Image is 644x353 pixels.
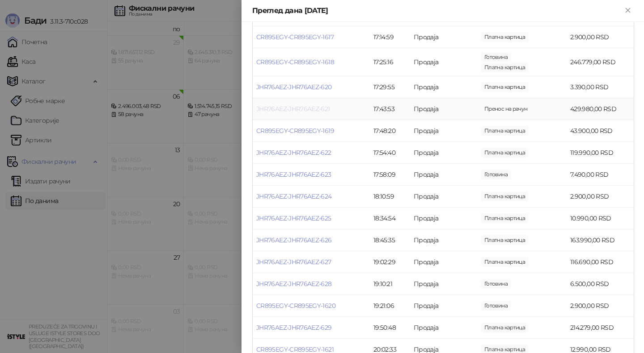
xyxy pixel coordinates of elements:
[256,58,334,66] a: CR895EGY-CR895EGY-1618
[410,251,477,273] td: Продаја
[410,164,477,186] td: Продаја
[410,98,477,120] td: Продаја
[567,76,634,98] td: 3.390,00 RSD
[256,33,334,41] a: CR895EGY-CR895EGY-1617
[256,236,332,244] a: JHR76AEZ-JHR76AEZ-626
[370,142,410,164] td: 17:54:40
[370,186,410,208] td: 18:10:59
[370,251,410,273] td: 19:02:29
[567,273,634,295] td: 6.500,00 RSD
[256,302,335,310] a: CR895EGY-CR895EGY-1620
[567,164,634,186] td: 7.490,00 RSD
[623,5,633,16] button: Close
[410,186,477,208] td: Продаја
[370,48,410,76] td: 17:25:16
[256,324,332,332] a: JHR76AEZ-JHR76AEZ-629
[567,48,634,76] td: 246.779,00 RSD
[567,142,634,164] td: 119.990,00 RSD
[481,170,511,179] span: 7.490,00
[567,186,634,208] td: 2.900,00 RSD
[370,317,410,339] td: 19:50:48
[370,120,410,142] td: 17:48:20
[410,317,477,339] td: Продаја
[481,32,529,42] span: 2.900,00
[567,295,634,317] td: 2.900,00 RSD
[481,191,529,201] span: 2.900,00
[481,52,511,62] span: 240.779,00
[370,229,410,251] td: 18:45:35
[567,120,634,142] td: 43.900,00 RSD
[410,26,477,48] td: Продаја
[410,76,477,98] td: Продаја
[256,170,331,179] a: JHR76AEZ-JHR76AEZ-623
[370,26,410,48] td: 17:14:59
[410,142,477,164] td: Продаја
[370,98,410,120] td: 17:43:53
[567,98,634,120] td: 429.980,00 RSD
[410,208,477,229] td: Продаја
[410,48,477,76] td: Продаја
[481,82,529,92] span: 3.390,00
[481,301,511,311] span: 2.900,00
[256,192,332,200] a: JHR76AEZ-JHR76AEZ-624
[256,83,332,91] a: JHR76AEZ-JHR76AEZ-620
[256,258,331,266] a: JHR76AEZ-JHR76AEZ-627
[256,127,334,135] a: CR895EGY-CR895EGY-1619
[256,214,331,222] a: JHR76AEZ-JHR76AEZ-625
[567,251,634,273] td: 116.690,00 RSD
[481,235,529,245] span: 163.990,00
[370,208,410,229] td: 18:34:54
[256,149,331,157] a: JHR76AEZ-JHR76AEZ-622
[252,5,623,16] div: Преглед дана [DATE]
[567,229,634,251] td: 163.990,00 RSD
[370,164,410,186] td: 17:58:09
[481,104,531,114] span: 429.980,00
[410,273,477,295] td: Продаја
[567,208,634,229] td: 10.990,00 RSD
[256,105,330,113] a: JHR76AEZ-JHR76AEZ-621
[370,295,410,317] td: 19:21:06
[481,323,529,332] span: 214.279,00
[370,76,410,98] td: 17:29:55
[410,295,477,317] td: Продаја
[256,280,332,288] a: JHR76AEZ-JHR76AEZ-628
[370,273,410,295] td: 19:10:21
[481,257,529,267] span: 116.690,00
[410,120,477,142] td: Продаја
[481,62,529,72] span: 6.000,00
[481,213,529,223] span: 10.990,00
[410,229,477,251] td: Продаја
[481,279,511,289] span: 6.500,00
[481,148,529,158] span: 119.990,00
[567,26,634,48] td: 2.900,00 RSD
[481,126,529,136] span: 43.900,00
[567,317,634,339] td: 214.279,00 RSD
